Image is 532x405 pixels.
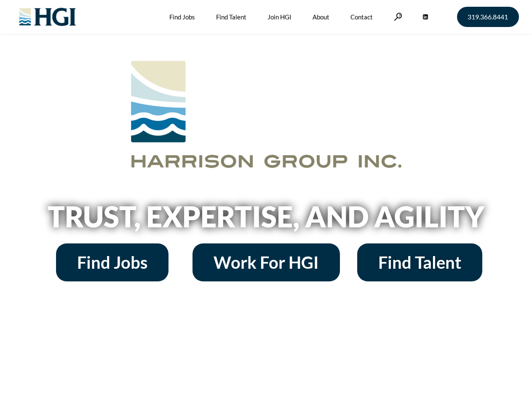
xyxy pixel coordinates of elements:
a: Find Talent [357,243,482,281]
span: Work For HGI [214,254,319,271]
h2: Trust, Expertise, and Agility [26,202,506,231]
a: 319.366.8441 [457,7,519,27]
span: Find Talent [378,254,461,271]
span: 319.366.8441 [468,13,508,20]
a: Work For HGI [192,243,340,281]
a: Search [394,13,402,21]
a: Find Jobs [56,243,168,281]
span: Find Jobs [77,254,147,271]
